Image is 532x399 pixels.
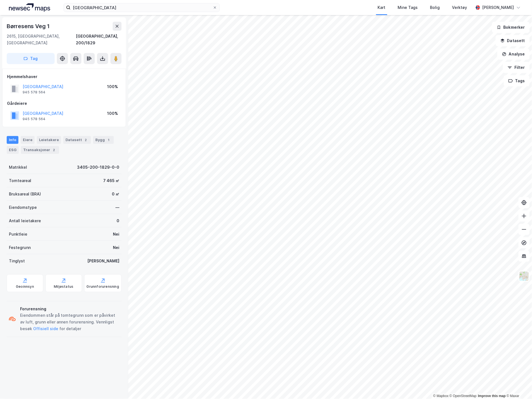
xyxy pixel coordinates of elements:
button: Datasett [496,35,530,46]
div: Transaksjoner [21,146,59,154]
div: Info [7,136,18,144]
div: Antall leietakere [9,217,41,224]
div: Eiere [21,136,35,144]
div: Punktleie [9,231,27,238]
div: Verktøy [452,4,467,11]
div: 2 [83,137,89,143]
div: Børresens Veg 1 [7,22,51,31]
div: [GEOGRAPHIC_DATA], 200/1829 [76,33,122,46]
button: Analyse [497,49,530,60]
a: Mapbox [433,394,449,398]
div: Matrikkel [9,164,27,171]
a: Improve this map [478,394,506,398]
div: Gårdeiere [7,100,121,107]
div: 945 578 564 [23,117,45,121]
button: Tag [7,53,55,64]
div: Bolig [430,4,440,11]
div: 0 ㎡ [112,191,119,197]
div: — [115,204,119,211]
div: 7 465 ㎡ [103,177,119,184]
div: 100% [107,83,118,90]
div: 2615, [GEOGRAPHIC_DATA], [GEOGRAPHIC_DATA] [7,33,76,46]
div: Kontrollprogram for chat [504,372,532,399]
a: OpenStreetMap [450,394,477,398]
div: Eiendomstype [9,204,37,211]
div: Miljøstatus [54,284,73,289]
div: Datasett [63,136,91,144]
div: 2 [51,147,57,153]
div: Bruksareal (BRA) [9,191,41,197]
div: Tomteareal [9,177,31,184]
div: [PERSON_NAME] [87,258,119,264]
div: Bygg [93,136,114,144]
div: 3405-200-1829-0-0 [77,164,119,171]
input: Søk på adresse, matrikkel, gårdeiere, leietakere eller personer [71,3,213,12]
div: Mine Tags [398,4,418,11]
div: Nei [113,244,119,251]
div: 945 578 564 [23,90,45,95]
img: logo.a4113a55bc3d86da70a041830d287a7e.svg [9,3,50,12]
div: Hjemmelshaver [7,73,121,80]
div: 100% [107,110,118,117]
button: Tags [504,75,530,86]
div: Eiendommen står på tomtegrunn som er påvirket av luft, grunn eller annen forurensning. Vennligst ... [20,312,119,332]
button: Bokmerker [492,22,530,33]
div: 0 [117,217,119,224]
div: Leietakere [37,136,61,144]
div: Kart [378,4,386,11]
div: Grunnforurensning [87,284,119,289]
img: Z [519,271,529,282]
div: [PERSON_NAME] [482,4,514,11]
div: Tinglyst [9,258,25,264]
div: Festegrunn [9,244,31,251]
div: ESG [7,146,19,154]
div: 1 [106,137,112,143]
button: Filter [503,62,530,73]
div: Forurensning [20,306,119,313]
div: Geoinnsyn [16,284,34,289]
iframe: Chat Widget [504,372,532,399]
div: Nei [113,231,119,238]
